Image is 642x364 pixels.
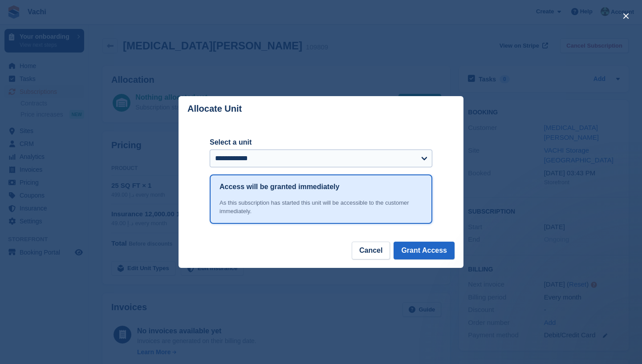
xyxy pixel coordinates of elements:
[619,9,633,23] button: close
[394,242,455,259] button: Grant Access
[352,242,390,259] button: Cancel
[187,104,242,114] p: Allocate Unit
[219,198,423,216] div: As this subscription has started this unit will be accessible to the customer immediately.
[219,182,339,192] h1: Access will be granted immediately
[210,137,432,148] label: Select a unit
